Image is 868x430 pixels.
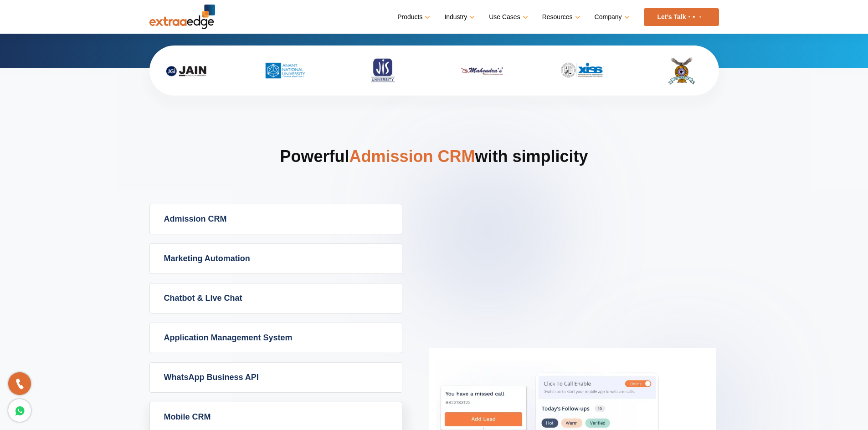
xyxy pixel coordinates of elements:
a: Let’s Talk [644,8,719,26]
span: Admission CRM [349,147,475,166]
a: Company [595,10,628,24]
a: Admission CRM [150,204,402,234]
a: Chatbot & Live Chat [150,283,402,313]
a: Marketing Automation [150,244,402,273]
a: WhatsApp Business API [150,363,402,392]
a: Industry [444,10,473,24]
a: Application Management System [150,323,402,353]
a: Resources [542,10,579,24]
h2: Powerful with simplicity [149,146,719,204]
a: Use Cases [489,10,526,24]
a: Products [397,10,428,24]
